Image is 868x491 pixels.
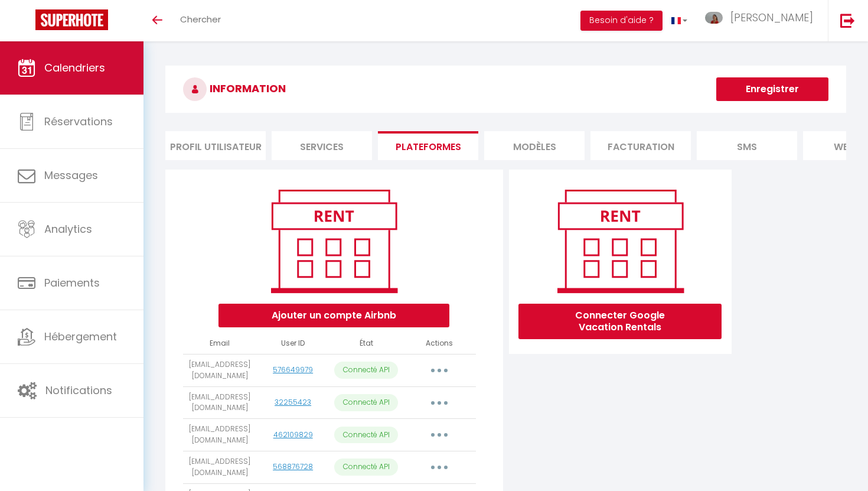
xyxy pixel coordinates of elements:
[705,12,723,24] img: ...
[183,451,256,483] td: [EMAIL_ADDRESS][DOMAIN_NAME]
[180,13,221,25] span: Chercher
[378,131,478,160] li: Plateformes
[183,354,256,386] td: [EMAIL_ADDRESS][DOMAIN_NAME]
[697,131,797,160] li: SMS
[840,13,855,28] img: logout
[259,184,409,298] img: rent.png
[334,362,398,379] p: Connecté API
[329,333,403,354] th: État
[272,131,372,160] li: Services
[183,333,256,354] th: Email
[518,304,722,339] button: Connecter Google Vacation Rentals
[545,184,696,298] img: rent.png
[273,461,313,472] a: 568876728
[334,394,398,411] p: Connecté API
[334,459,398,476] p: Connecté API
[484,131,585,160] li: MODÈLES
[35,9,108,30] img: Super Booking
[275,397,311,407] a: 32255423
[165,66,846,113] h3: INFORMATION
[44,222,92,236] span: Analytics
[403,333,476,354] th: Actions
[44,275,100,290] span: Paiements
[44,329,117,344] span: Hébergement
[334,427,398,444] p: Connecté API
[256,333,329,354] th: User ID
[218,304,449,327] button: Ajouter un compte Airbnb
[44,60,105,75] span: Calendriers
[44,168,98,183] span: Messages
[273,430,313,440] a: 462109829
[45,383,112,398] span: Notifications
[44,114,113,129] span: Réservations
[183,419,256,451] td: [EMAIL_ADDRESS][DOMAIN_NAME]
[183,386,256,419] td: [EMAIL_ADDRESS][DOMAIN_NAME]
[590,131,691,160] li: Facturation
[580,11,663,31] button: Besoin d'aide ?
[716,77,828,101] button: Enregistrer
[165,131,266,160] li: Profil Utilisateur
[273,365,313,375] a: 576649979
[730,10,813,25] span: [PERSON_NAME]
